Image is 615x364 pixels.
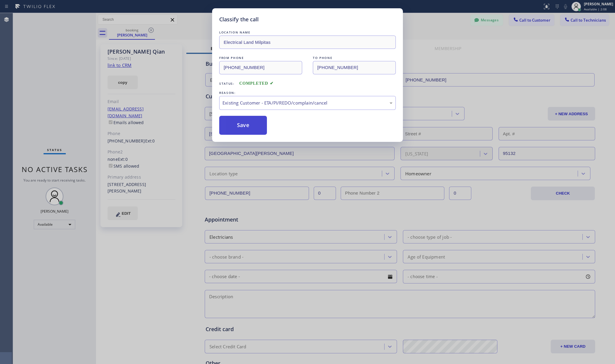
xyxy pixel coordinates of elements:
[219,29,396,36] div: LOCATION NAME
[219,81,235,86] span: Status:
[219,90,396,96] div: REASON:
[313,61,396,74] input: To phone
[219,116,267,135] button: Save
[219,15,259,23] h5: Classify the call
[222,100,393,106] div: Existing Customer - ETA/PI/REDO/complain/cancel
[313,55,396,61] div: TO PHONE
[239,81,274,86] span: COMPLETED
[219,55,302,61] div: FROM PHONE
[219,61,302,74] input: From phone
